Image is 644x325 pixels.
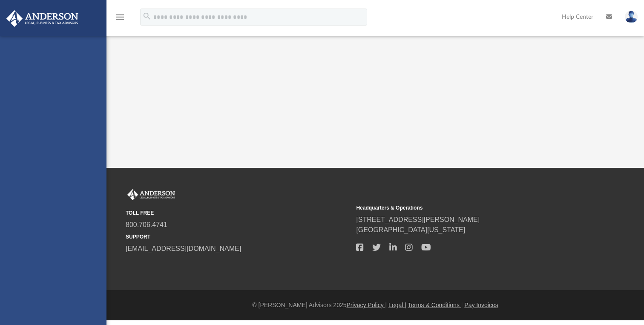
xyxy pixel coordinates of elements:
a: [EMAIL_ADDRESS][DOMAIN_NAME] [126,245,241,252]
i: search [142,12,152,21]
img: User Pic [625,11,638,23]
i: menu [115,12,125,22]
small: SUPPORT [126,233,350,241]
a: Legal | [388,302,406,308]
a: Terms & Conditions | [408,302,463,308]
div: © [PERSON_NAME] Advisors 2025 [106,301,644,310]
a: [STREET_ADDRESS][PERSON_NAME] [356,216,480,223]
small: Headquarters & Operations [356,204,581,212]
img: Anderson Advisors Platinum Portal [126,189,177,200]
a: Pay Invoices [464,302,498,308]
small: TOLL FREE [126,209,350,217]
a: [GEOGRAPHIC_DATA][US_STATE] [356,226,465,233]
a: menu [115,16,125,22]
a: 800.706.4741 [126,221,167,228]
a: Privacy Policy | [347,302,387,308]
img: Anderson Advisors Platinum Portal [4,10,81,27]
